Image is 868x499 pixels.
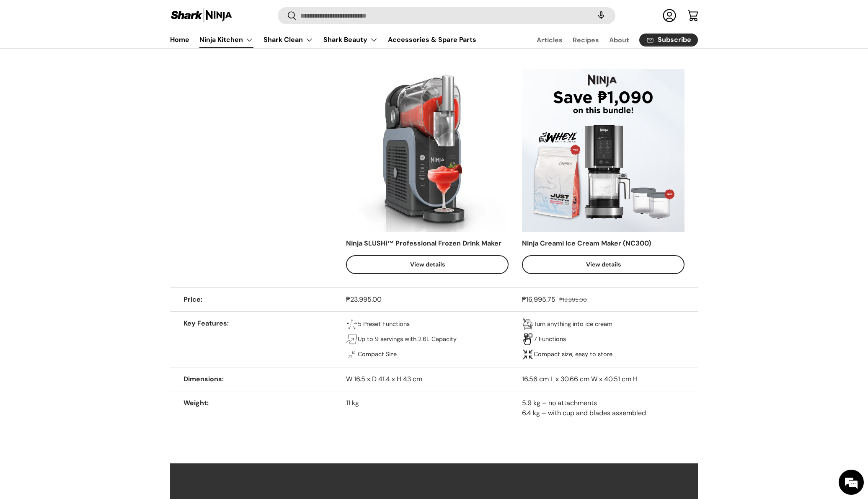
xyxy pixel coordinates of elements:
a: View details [522,255,685,274]
div: Chat with us now [44,47,141,58]
img: Shark Ninja Philippines [170,8,233,24]
a: View details [346,255,509,274]
th: Dimensions [170,367,346,391]
nav: Primary [170,31,476,48]
p: Compact Size [358,350,397,359]
a: Recipes [573,32,599,48]
div: Ninja SLUSHi™ Professional Frozen Drink Maker [346,238,509,248]
a: About [609,32,629,48]
s: ₱19,995.00 [559,296,587,303]
summary: Shark Beauty [318,31,383,48]
p: 5 Preset Functions [358,320,410,329]
strong: ₱16,995.75 [522,295,558,304]
span: 5.9 kg – no attachments 6.4 kg – with cup and blades assembled [522,398,646,417]
p: 7 Functions [534,335,566,344]
span: 16.56 cm L x 30.66 cm W x 40.51 cm H [522,375,638,383]
span: We're online! [49,106,116,190]
span: Subscribe [658,37,691,44]
p: Compact size, easy to store [534,350,612,359]
summary: Shark Clean [258,31,318,48]
span: W 16.5 x D 41.4 x H 43 cm [346,375,422,383]
summary: Ninja Kitchen [194,31,258,48]
a: Home [170,31,189,48]
a: Subscribe [639,34,698,47]
th: Price [170,287,346,311]
th: Weight [170,391,346,429]
span: 11 kg [346,398,359,407]
strong: ₱23,995.00 [346,295,384,304]
speech-search-button: Search by voice [588,7,615,25]
div: Minimize live chat window [137,4,158,24]
a: Accessories & Spare Parts [388,31,476,48]
th: Key Features [170,311,346,367]
p: Turn anything into ice cream [534,320,612,329]
a: Articles [537,32,563,48]
div: Ninja Creami Ice Cream Maker (NC300) [522,238,685,248]
nav: Secondary [517,31,698,48]
textarea: Type your message and hit 'Enter' [4,229,160,258]
p: Up to 9 servings with 2.6L Capacity [358,335,457,344]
